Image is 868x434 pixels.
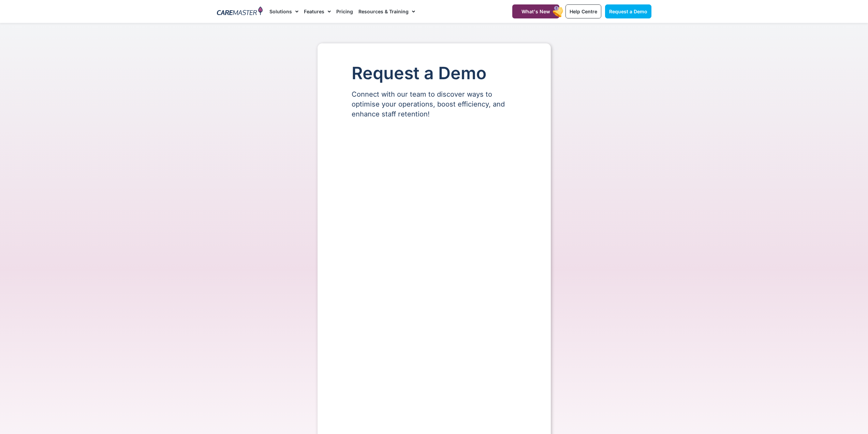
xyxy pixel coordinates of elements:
a: What's New [512,4,559,18]
a: Request a Demo [605,4,651,18]
h1: Request a Demo [352,64,517,83]
span: What's New [521,9,550,14]
p: Connect with our team to discover ways to optimise your operations, boost efficiency, and enhance... [352,89,517,119]
span: Request a Demo [609,9,647,14]
img: CareMaster Logo [217,6,263,17]
span: Help Centre [570,9,597,14]
a: Help Centre [565,4,601,18]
